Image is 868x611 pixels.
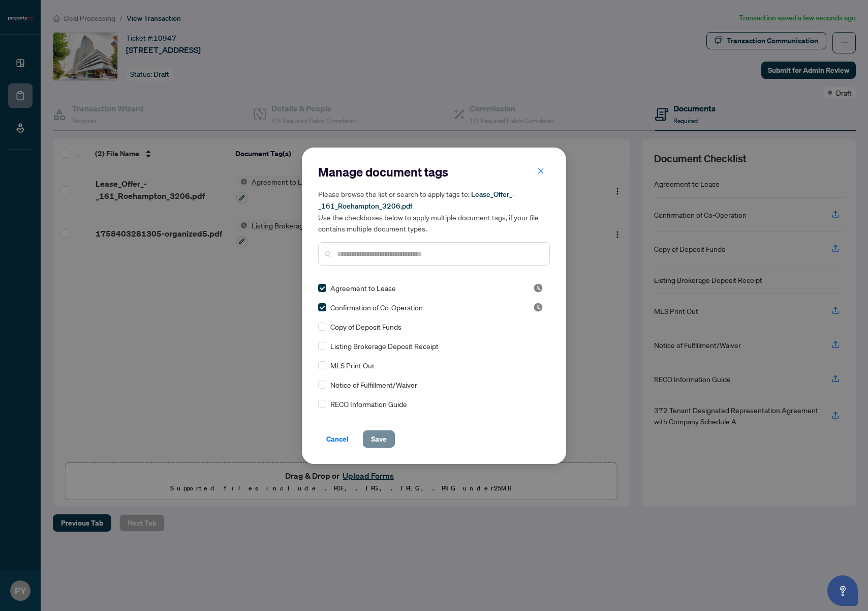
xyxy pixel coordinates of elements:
[330,302,423,313] span: Confirmation of Co-Operation
[533,302,543,312] span: Pending Review
[533,302,543,312] img: status
[318,164,550,180] h2: Manage document tags
[330,360,375,371] span: MLS Print Out
[330,379,417,390] span: Notice of Fulfillment/Waiver
[318,430,357,448] button: Cancel
[318,188,550,234] h5: Please browse the list or search to apply tags to: Use the checkboxes below to apply multiple doc...
[330,340,439,352] span: Listing Brokerage Deposit Receipt
[330,282,396,294] span: Agreement to Lease
[537,167,544,174] span: close
[318,190,515,211] span: Lease_Offer_-_161_Roehampton_3206.pdf
[330,321,401,332] span: Copy of Deposit Funds
[330,398,407,410] span: RECO Information Guide
[363,430,395,448] button: Save
[827,575,858,606] button: Open asap
[371,431,387,447] span: Save
[533,283,543,293] img: status
[326,431,349,447] span: Cancel
[533,283,543,293] span: Pending Review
